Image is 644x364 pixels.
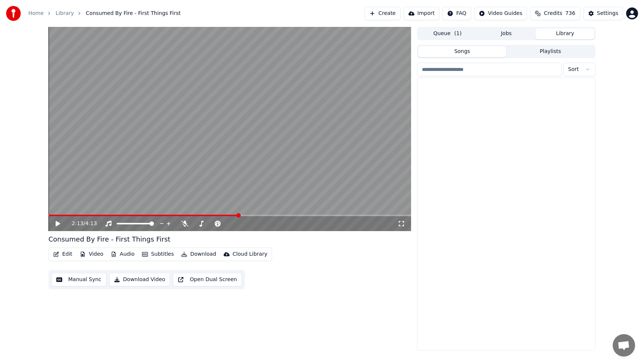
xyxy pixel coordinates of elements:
[568,66,579,73] span: Sort
[233,251,267,258] div: Cloud Library
[56,10,74,17] a: Library
[613,334,635,357] a: Open chat
[108,249,138,259] button: Audio
[544,10,562,17] span: Credits
[530,7,580,20] button: Credits736
[597,10,618,17] div: Settings
[404,7,439,20] button: Import
[474,7,527,20] button: Video Guides
[51,273,106,286] button: Manual Sync
[565,10,575,17] span: 736
[454,30,462,37] span: ( 1 )
[364,7,401,20] button: Create
[418,46,506,57] button: Songs
[6,6,21,21] img: youka
[28,10,181,17] nav: breadcrumb
[48,234,170,245] div: Consumed By Fire - First Things First
[583,7,623,20] button: Settings
[109,273,170,286] button: Download Video
[28,10,44,17] a: Home
[477,28,536,39] button: Jobs
[442,7,471,20] button: FAQ
[72,220,83,227] span: 2:13
[173,273,242,286] button: Open Dual Screen
[536,28,594,39] button: Library
[85,220,97,227] span: 4:13
[50,249,75,259] button: Edit
[418,28,477,39] button: Queue
[506,46,594,57] button: Playlists
[77,249,106,259] button: Video
[72,220,90,227] div: /
[178,249,219,259] button: Download
[86,10,180,17] span: Consumed By Fire - First Things First
[139,249,177,259] button: Subtitles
